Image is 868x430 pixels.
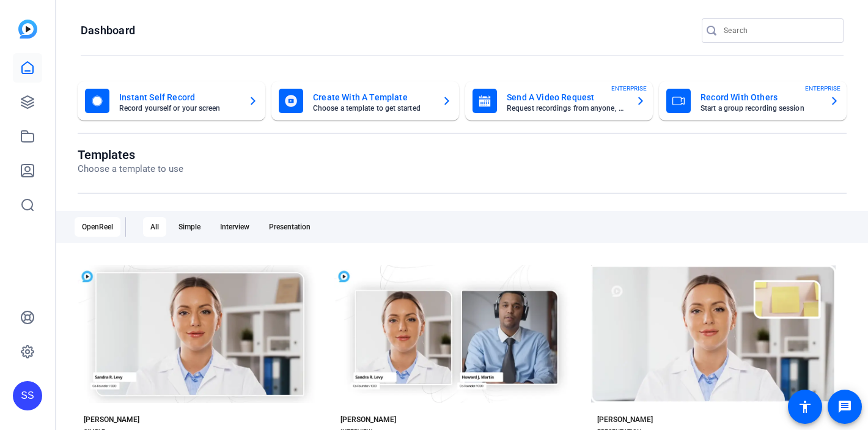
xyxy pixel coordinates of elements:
div: Simple [171,217,208,237]
div: [PERSON_NAME] [340,415,396,424]
mat-card-title: Instant Self Record [119,90,238,105]
button: Instant Self RecordRecord yourself or your screen [78,81,265,120]
mat-icon: accessibility [798,399,812,414]
mat-card-subtitle: Record yourself or your screen [119,105,238,112]
h1: Templates [78,147,183,162]
button: Create With A TemplateChoose a template to get started [271,81,459,120]
div: Presentation [262,217,318,237]
button: Send A Video RequestRequest recordings from anyone, anywhereENTERPRISE [465,81,653,120]
h1: Dashboard [81,23,135,38]
mat-card-title: Send A Video Request [507,90,626,105]
mat-card-subtitle: Request recordings from anyone, anywhere [507,105,626,112]
mat-card-title: Record With Others [701,90,820,105]
div: Interview [213,217,257,237]
div: SS [13,381,42,410]
mat-icon: message [837,399,852,414]
button: Record With OthersStart a group recording sessionENTERPRISE [659,81,847,120]
div: [PERSON_NAME] [597,415,653,424]
p: Choose a template to use [78,162,183,176]
mat-card-title: Create With A Template [313,90,432,105]
img: blue-gradient.svg [18,20,37,39]
div: OpenReel [75,217,120,237]
mat-card-subtitle: Start a group recording session [701,105,820,112]
span: ENTERPRISE [805,84,840,93]
div: [PERSON_NAME] [84,415,139,424]
div: All [143,217,166,237]
input: Search [724,23,834,38]
span: ENTERPRISE [611,84,647,93]
mat-card-subtitle: Choose a template to get started [313,105,432,112]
